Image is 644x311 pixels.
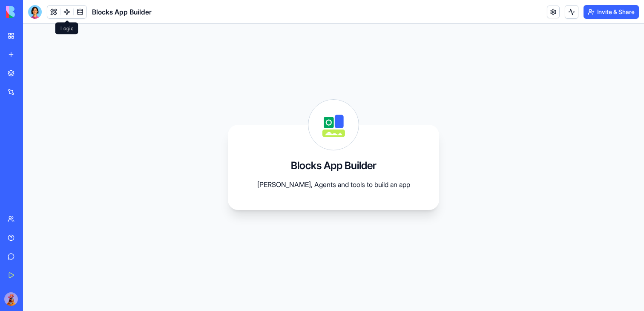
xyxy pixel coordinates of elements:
button: Invite & Share [584,5,639,19]
h3: Blocks App Builder [291,159,377,173]
div: Logic [55,23,78,35]
img: logo [6,6,59,18]
img: Kuku_Large_sla5px.png [4,292,18,306]
span: Blocks App Builder [92,7,152,17]
p: [PERSON_NAME], Agents and tools to build an app [248,179,419,190]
